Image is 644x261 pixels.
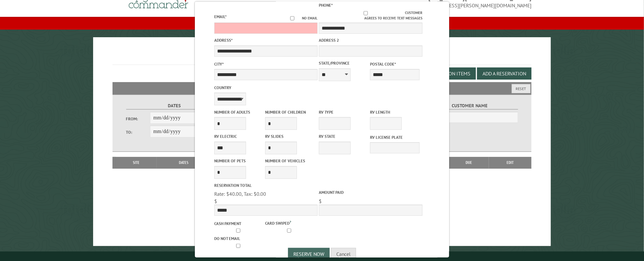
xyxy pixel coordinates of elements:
label: RV Type [319,109,368,115]
label: Number of Pets [214,158,264,164]
label: RV Slides [265,133,315,139]
label: Address 2 [319,37,422,43]
label: Phone [319,3,333,8]
label: Postal Code [370,61,420,67]
label: Number of Adults [214,109,264,115]
span: $ [319,198,322,204]
button: Reset [512,84,531,93]
label: Address [214,37,318,43]
h1: Reservations [113,47,531,65]
label: To: [126,129,150,135]
label: Country [214,85,318,91]
button: Reserve Now [288,248,330,260]
th: Dates [157,157,211,168]
label: From: [126,116,150,122]
th: Due [449,157,489,168]
small: © Campground Commander LLC. All rights reserved. [286,254,358,258]
th: Site [116,157,157,168]
label: City [214,61,318,67]
label: RV Length [370,109,420,115]
label: Cash payment [214,221,264,227]
label: Reservation Total [214,182,318,188]
label: Card swiped [265,219,315,226]
span: Rate: $40.00, Tax: $0.00 [214,191,266,197]
input: Customer agrees to receive text messages [326,11,405,15]
button: Cancel [331,248,356,260]
label: Number of Vehicles [265,158,315,164]
label: Customer agrees to receive text messages [319,10,422,21]
label: RV State [319,133,368,139]
label: Dates [126,102,223,109]
label: RV Electric [214,133,264,139]
label: State/Province [319,60,368,66]
label: Number of Children [265,109,315,115]
label: Amount paid [319,189,422,195]
button: Add a Reservation [477,67,531,80]
label: Customer Name [421,102,518,109]
span: $ [214,198,217,204]
input: No email [283,16,302,20]
a: ? [290,220,291,224]
h2: Filters [113,82,531,94]
th: Edit [489,157,531,168]
label: Email [214,14,227,19]
label: Do not email [214,236,264,242]
label: RV License Plate [370,134,420,140]
label: No email [283,16,318,21]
